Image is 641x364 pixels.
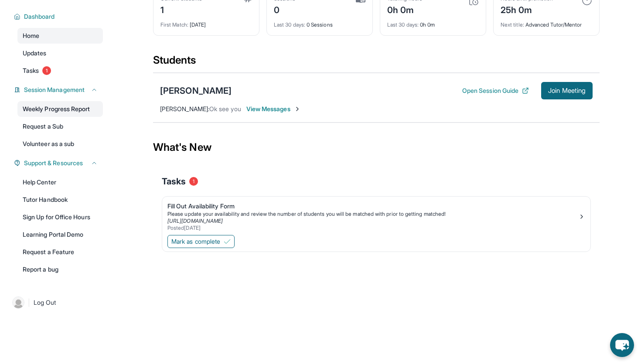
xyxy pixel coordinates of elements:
[209,105,241,112] span: Ok see you
[387,2,422,16] div: 0h 0m
[17,119,103,134] a: Request a Sub
[17,101,103,117] a: Weekly Progress Report
[610,333,634,357] button: chat-button
[387,16,479,28] div: 0h 0m
[162,197,590,233] a: Fill Out Availability FormPlease update your availability and review the number of students you w...
[387,21,419,28] span: Last 30 days :
[34,298,56,307] span: Log Out
[24,85,85,94] span: Session Management
[24,159,83,167] span: Support & Resources
[167,211,578,218] div: Please update your availability and review the number of students you will be matched with prior ...
[501,21,524,28] span: Next title :
[17,45,103,61] a: Updates
[294,105,301,112] img: Chevron-Right
[24,12,55,21] span: Dashboard
[274,16,365,28] div: 0 Sessions
[224,238,231,245] img: Mark as complete
[42,66,51,75] span: 1
[171,237,220,246] span: Mark as complete
[153,53,600,72] div: Students
[167,225,578,231] div: Posted [DATE]
[17,244,103,260] a: Request a Feature
[160,16,252,28] div: [DATE]
[274,21,305,28] span: Last 30 days :
[160,105,209,112] span: [PERSON_NAME] :
[20,12,98,21] button: Dashboard
[246,105,301,113] span: View Messages
[28,297,30,308] span: |
[167,218,223,224] a: [URL][DOMAIN_NAME]
[153,128,600,167] div: What's New
[17,28,103,44] a: Home
[17,63,103,78] a: Tasks1
[167,202,578,211] div: Fill Out Availability Form
[541,82,593,99] button: Join Meeting
[17,227,103,242] a: Learning Portal Demo
[167,235,235,248] button: Mark as complete
[23,66,39,75] span: Tasks
[17,192,103,208] a: Tutor Handbook
[501,2,553,16] div: 25h 0m
[274,2,296,16] div: 0
[23,49,47,58] span: Updates
[189,177,198,186] span: 1
[17,174,103,190] a: Help Center
[162,175,186,187] span: Tasks
[462,86,529,95] button: Open Session Guide
[23,31,39,40] span: Home
[20,159,98,167] button: Support & Resources
[17,262,103,277] a: Report a bug
[20,85,98,94] button: Session Management
[160,2,202,16] div: 1
[160,85,232,97] div: [PERSON_NAME]
[501,16,592,28] div: Advanced Tutor/Mentor
[17,209,103,225] a: Sign Up for Office Hours
[17,136,103,152] a: Volunteer as a sub
[160,21,188,28] span: First Match :
[9,293,103,312] a: |Log Out
[12,296,24,309] img: user-img
[548,88,586,93] span: Join Meeting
